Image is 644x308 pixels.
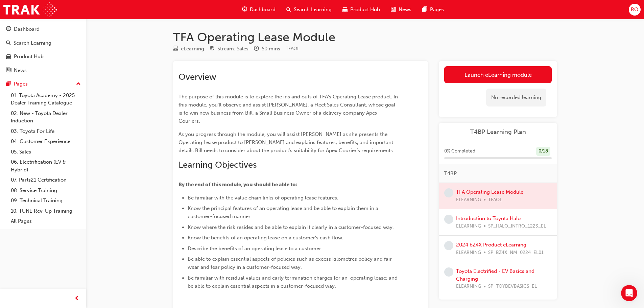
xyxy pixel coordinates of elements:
[350,6,380,14] span: Product Hub
[488,283,537,290] span: SP_TOYBEVBASICS_EL
[286,5,291,14] span: search-icon
[3,23,84,35] a: Dashboard
[210,46,215,52] span: target-icon
[456,283,481,290] span: ELEARNING
[178,94,399,124] span: The purpose of this module is to explore the ins and outs of TFA’s Operating Lease product. In th...
[456,249,481,257] span: ELEARNING
[3,78,84,90] button: Pages
[631,6,638,14] span: RO
[444,170,457,177] span: T4BP
[536,147,550,156] div: 0 / 18
[444,128,552,136] a: T4BP Learning Plan
[342,5,348,14] span: car-icon
[178,182,297,188] span: By the end of this module, you should be able to:
[6,54,11,60] span: car-icon
[8,108,84,126] a: 02. New - Toyota Dealer Induction
[8,206,84,216] a: 10. TUNE Rev-Up Training
[430,6,444,14] span: Pages
[444,215,453,224] span: learningRecordVerb_NONE-icon
[8,216,84,227] a: All Pages
[286,46,300,51] span: Learning resource code
[254,45,280,53] div: Duration
[178,160,257,170] span: Learning Objectives
[3,64,84,77] a: News
[385,3,417,17] a: news-iconNews
[237,3,281,17] a: guage-iconDashboard
[417,3,449,17] a: pages-iconPages
[281,3,337,17] a: search-iconSearch Learning
[217,45,248,53] div: Stream: Sales
[444,267,453,277] span: learningRecordVerb_NONE-icon
[621,285,637,301] iframe: Intercom live chat
[444,241,453,250] span: learningRecordVerb_NONE-icon
[3,22,84,78] button: DashboardSearch LearningProduct HubNews
[188,275,399,289] span: Be familiar with residual values and early termination charges for an operating lease; and be abl...
[8,147,84,157] a: 05. Sales
[456,215,521,221] a: Introduction to Toyota Halo
[76,80,81,89] span: up-icon
[3,37,84,49] a: Search Learning
[14,25,40,33] div: Dashboard
[337,3,385,17] a: car-iconProduct Hub
[8,90,84,108] a: 01. Toyota Academy - 2025 Dealer Training Catalogue
[173,45,204,53] div: Type
[444,188,453,197] span: learningRecordVerb_NONE-icon
[399,6,411,14] span: News
[210,45,248,53] div: Stream
[8,126,84,137] a: 03. Toyota For Life
[188,224,394,230] span: Know where the risk resides and be able to explain it clearly in a customer-focused way.
[486,89,546,106] div: No recorded learning
[3,2,57,17] img: Trak
[242,5,247,14] span: guage-icon
[8,195,84,206] a: 09. Technical Training
[262,45,280,53] div: 50 mins
[14,53,44,61] div: Product Hub
[6,81,11,87] span: pages-icon
[444,147,475,155] span: 0 % Completed
[456,242,526,248] a: 2024 bZ4X Product eLearning
[488,249,544,257] span: SP_BZ4X_NM_0224_EL01
[14,39,51,47] div: Search Learning
[3,50,84,63] a: Product Hub
[391,5,396,14] span: news-icon
[8,175,84,185] a: 07. Parts21 Certification
[456,222,481,230] span: ELEARNING
[188,195,338,201] span: Be familiar with the value chain links of operating lease features.
[456,268,534,282] a: Toyota Electrified - EV Basics and Charging
[8,157,84,175] a: 06. Electrification (EV & Hybrid)
[188,256,393,270] span: Be able to explain essential aspects of policies such as excess kilometres policy and fair wear a...
[181,45,204,53] div: eLearning
[6,26,11,32] span: guage-icon
[14,80,28,88] div: Pages
[173,30,557,45] h1: TFA Operating Lease Module
[444,66,552,83] a: Launch eLearning module
[74,294,79,303] span: prev-icon
[178,72,216,82] span: Overview
[488,222,546,230] span: SP_HALO_INTRO_1223_EL
[173,46,178,52] span: learningResourceType_ELEARNING-icon
[294,6,332,14] span: Search Learning
[8,185,84,196] a: 08. Service Training
[6,40,11,46] span: search-icon
[629,4,641,16] button: RO
[188,245,322,252] span: Describe the benefits of an operating lease to a customer.
[8,136,84,147] a: 04. Customer Experience
[188,205,380,219] span: Know the principal features of an operating lease and be able to explain them in a customer-focus...
[422,5,427,14] span: pages-icon
[254,46,259,52] span: clock-icon
[178,131,395,153] span: As you progress through the module, you will assist [PERSON_NAME] as she presents the Operating L...
[6,68,11,74] span: news-icon
[250,6,276,14] span: Dashboard
[14,67,27,74] div: News
[188,235,343,241] span: Know the benefits of an operating lease on a customer's cash flow.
